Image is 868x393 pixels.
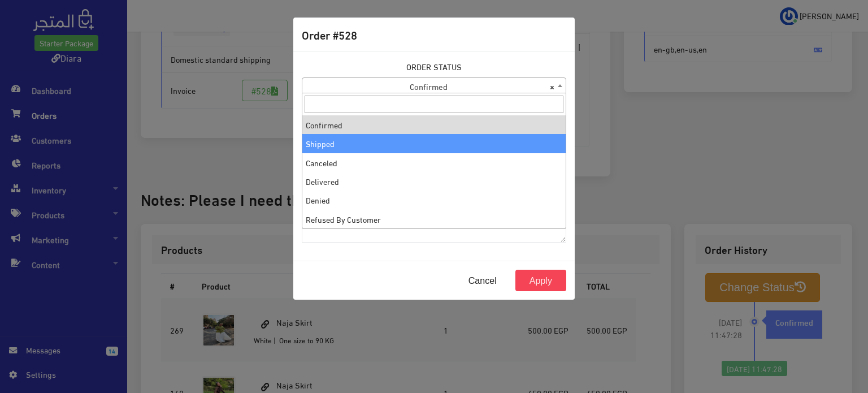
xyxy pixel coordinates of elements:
[302,78,566,94] span: Confirmed
[454,270,511,291] button: Cancel
[302,134,566,153] li: Shipped
[302,172,566,191] li: Delivered
[302,210,566,228] li: Refused By Customer
[302,115,566,134] li: Confirmed
[550,78,554,94] span: ×
[302,77,566,93] span: Confirmed
[515,270,566,291] button: Apply
[302,191,566,209] li: Denied
[302,26,357,43] h5: Order #528
[302,153,566,172] li: Canceled
[406,61,462,73] label: ORDER STATUS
